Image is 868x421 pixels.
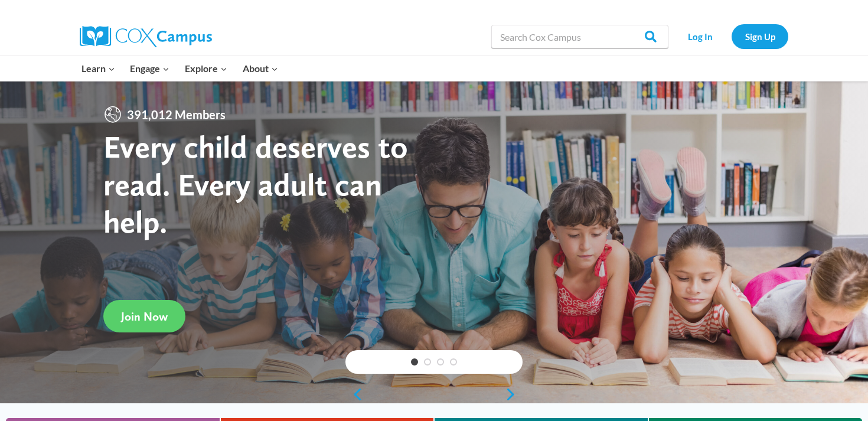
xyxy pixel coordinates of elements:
input: Search Cox Campus [491,25,668,48]
strong: Every child deserves to read. Every adult can help. [103,128,408,240]
a: 3 [437,358,444,365]
a: Join Now [103,300,185,332]
a: 1 [411,358,418,365]
a: next [505,387,523,402]
span: Engage [130,61,169,76]
nav: Primary Navigation [74,56,285,81]
span: Learn [81,61,115,76]
a: Log In [674,24,726,48]
img: Cox Campus [80,26,212,47]
a: 4 [450,358,457,365]
span: 391,012 Members [122,105,230,124]
span: Join Now [121,309,168,324]
div: content slider buttons [345,383,523,406]
nav: Secondary Navigation [674,24,788,48]
a: 2 [424,358,431,365]
a: previous [345,387,363,402]
a: Sign Up [732,24,788,48]
span: Explore [185,61,227,76]
span: About [243,61,278,76]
